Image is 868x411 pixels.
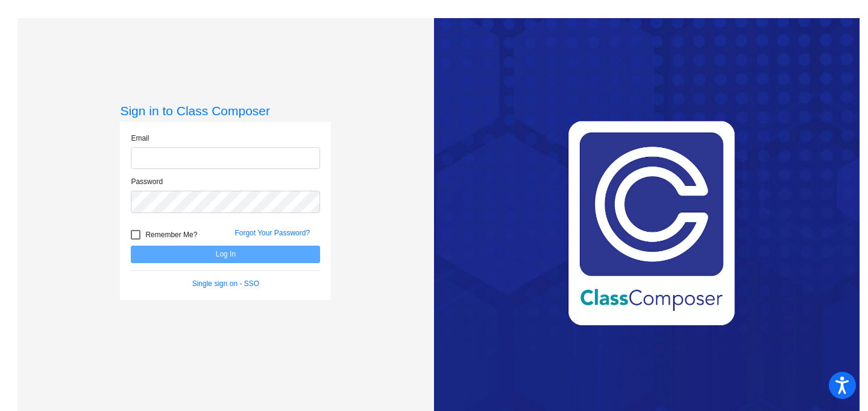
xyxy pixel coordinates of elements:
[131,176,163,187] label: Password
[131,246,320,263] button: Log In
[131,133,149,144] label: Email
[192,279,259,288] a: Single sign on - SSO
[145,228,197,242] span: Remember Me?
[120,103,331,118] h3: Sign in to Class Composer
[234,229,310,237] a: Forgot Your Password?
